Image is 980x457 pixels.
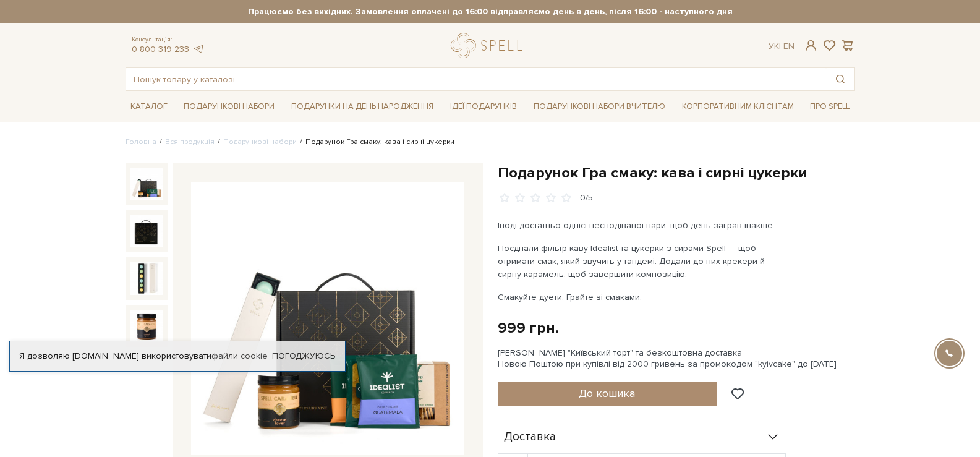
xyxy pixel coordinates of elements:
[529,96,670,117] a: Подарункові набори Вчителю
[769,41,795,52] div: Ук
[779,41,781,51] span: |
[783,41,795,51] a: En
[10,351,345,362] div: Я дозволяю [DOMAIN_NAME] використовувати
[126,6,855,17] strong: Працюємо без вихідних. Замовлення оплачені до 16:00 відправляємо день в день, після 16:00 - насту...
[677,97,799,116] a: Корпоративним клієнтам
[498,163,855,182] h1: Подарунок Гра смаку: кава і сирні цукерки
[165,137,215,147] a: Вся продукція
[297,137,454,148] li: Подарунок Гра смаку: кава і сирні цукерки
[498,291,788,304] p: Смакуйте дуети. Грайте зі смаками.
[223,137,297,147] a: Подарункові набори
[286,97,438,116] a: Подарунки на День народження
[498,318,559,338] div: 999 грн.
[498,242,788,281] p: Поєднали фільтр-каву Idealist та цукерки з сирами Spell — щоб отримати смак, який звучить у танде...
[192,44,205,54] a: telegram
[126,68,826,90] input: Пошук товару у каталозі
[130,262,163,294] img: Подарунок Гра смаку: кава і сирні цукерки
[126,137,156,147] a: Головна
[498,382,717,406] button: До кошика
[191,182,464,455] img: Подарунок Гра смаку: кава і сирні цукерки
[498,219,788,232] p: Іноді достатньо однієї несподіваної пари, щоб день заграв інакше.
[580,192,593,204] div: 0/5
[272,351,335,362] a: Погоджуюсь
[132,36,205,44] span: Консультація:
[451,33,528,58] a: logo
[179,97,279,116] a: Подарункові набори
[126,97,173,116] a: Каталог
[211,351,268,361] a: файли cookie
[130,310,163,342] img: Подарунок Гра смаку: кава і сирні цукерки
[130,215,163,247] img: Подарунок Гра смаку: кава і сирні цукерки
[579,387,635,400] span: До кошика
[132,44,189,54] a: 0 800 319 233
[130,168,163,200] img: Подарунок Гра смаку: кава і сирні цукерки
[498,348,855,370] div: [PERSON_NAME] "Київський торт" та безкоштовна доставка Новою Поштою при купівлі від 2000 гривень ...
[504,432,556,443] span: Доставка
[805,97,854,116] a: Про Spell
[826,68,854,90] button: Пошук товару у каталозі
[445,97,522,116] a: Ідеї подарунків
